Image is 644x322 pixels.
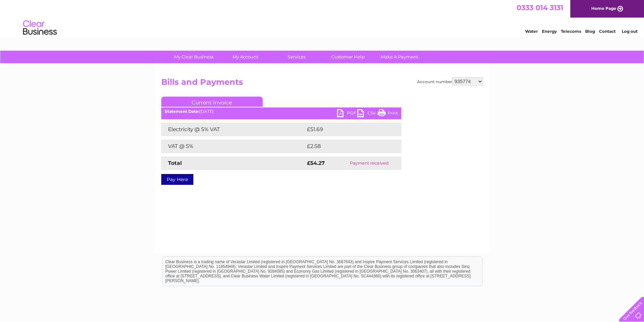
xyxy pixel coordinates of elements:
[161,140,305,153] td: VAT @ 5%
[337,109,357,119] a: PDF
[161,97,263,107] a: Current Invoice
[337,156,401,170] td: Payment received
[163,4,482,33] div: Clear Business is a trading name of Verastar Limited (registered in [GEOGRAPHIC_DATA] No. 3667643...
[23,18,57,38] img: logo.png
[320,51,376,63] a: Customer Help
[161,109,401,114] div: [DATE]
[269,51,325,63] a: Services
[599,29,616,34] a: Contact
[161,174,193,185] a: Pay Here
[561,29,581,34] a: Telecoms
[372,51,427,63] a: Make A Payment
[542,29,557,34] a: Energy
[168,160,182,166] strong: Total
[161,123,305,136] td: Electricity @ 5% VAT
[166,51,222,63] a: My Clear Business
[165,109,199,114] b: Statement Date:
[585,29,595,34] a: Blog
[357,109,378,119] a: CSV
[622,29,638,34] a: Log out
[305,140,385,153] td: £2.58
[517,3,563,12] a: 0333 014 3131
[161,77,483,90] h2: Bills and Payments
[525,29,538,34] a: Water
[417,77,483,85] div: Account number
[305,123,387,136] td: £51.69
[307,160,325,166] strong: £54.27
[378,109,398,119] a: Print
[217,51,273,63] a: My Account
